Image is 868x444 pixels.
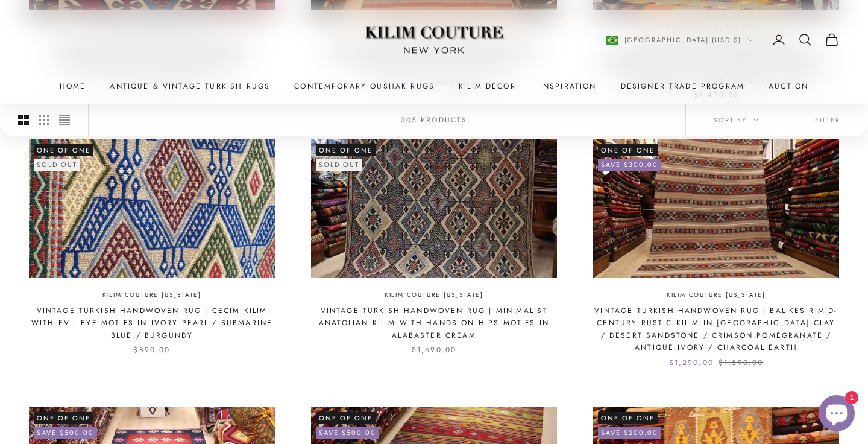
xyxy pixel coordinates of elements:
[133,344,170,356] sale-price: $890.00
[598,159,661,171] on-sale-badge: Save $300.00
[787,104,868,136] button: Filter
[686,104,787,136] button: Sort by
[34,159,80,171] sold-out-badge: Sold out
[385,290,483,300] a: Kilim Couture [US_STATE]
[714,115,759,125] span: Sort by
[606,36,618,45] img: Brazil
[18,104,29,137] button: Switch to larger product images
[719,357,763,369] compare-at-price: $1,590.00
[606,33,840,47] nav: Secondary navigation
[412,344,456,356] sale-price: $1,690.00
[59,104,70,137] button: Switch to compact product images
[316,412,376,424] span: One of One
[669,357,714,369] sale-price: $1,290.00
[34,412,93,424] span: One of One
[621,80,745,92] a: Designer Trade Program
[29,80,839,92] nav: Primary navigation
[39,104,49,137] button: Switch to smaller product images
[606,34,754,45] button: Change country or currency
[598,144,658,156] span: One of One
[401,114,468,126] p: 305 products
[769,80,808,92] a: Auction
[34,144,93,156] span: One of One
[316,144,376,156] span: One of One
[29,305,275,341] a: Vintage Turkish Handwoven Rug | Cecim Kilim with Evil Eye Motifs in Ivory Pearl / Submarine Blue ...
[34,427,97,439] on-sale-badge: Save $500.00
[459,80,516,92] summary: Kilim Decor
[60,80,86,92] a: Home
[294,80,435,92] a: Contemporary Oushak Rugs
[311,305,557,341] a: Vintage Turkish Handwoven Rug | Minimalist Anatolian Kilim with Hands on Hips Motifs in Alabaster...
[624,34,742,45] span: [GEOGRAPHIC_DATA] (USD $)
[316,427,379,439] on-sale-badge: Save $500.00
[815,395,858,434] inbox-online-store-chat: Shopify online store chat
[110,80,270,92] a: Antique & Vintage Turkish Rugs
[598,412,658,424] span: One of One
[598,427,661,439] on-sale-badge: Save $200.00
[316,159,362,171] sold-out-badge: Sold out
[667,290,766,300] a: Kilim Couture [US_STATE]
[593,305,839,354] a: Vintage Turkish Handwoven Rug | Balikesir Mid-Century Rustic Kilim in [GEOGRAPHIC_DATA] Clay / De...
[29,139,275,277] img: Rare Turkish Handwoven Kilim in Ivory Pearl, Submarine Blue, and Burgundy Tones
[359,11,509,69] img: Logo of Kilim Couture New York
[102,290,201,300] a: Kilim Couture [US_STATE]
[540,80,597,92] a: Inspiration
